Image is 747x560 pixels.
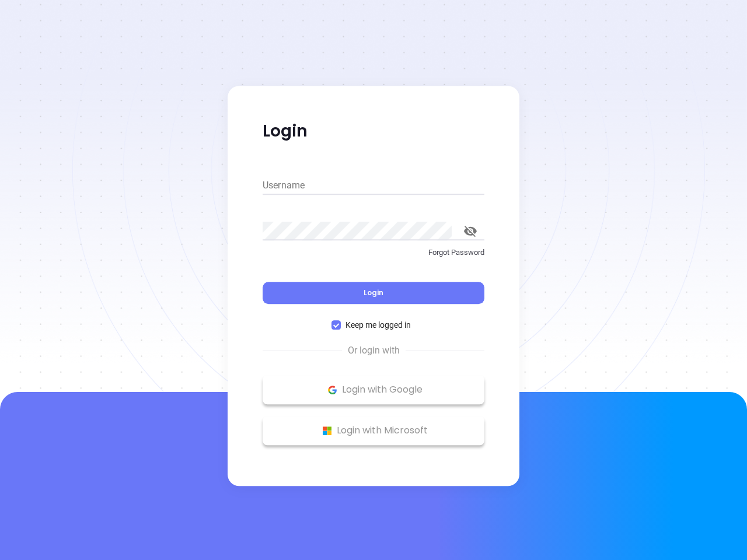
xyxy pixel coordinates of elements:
img: Microsoft Logo [320,423,334,438]
button: Login [263,282,484,304]
button: Microsoft Logo Login with Microsoft [263,416,484,445]
span: Login [364,288,383,297]
p: Login [263,121,484,142]
p: Login with Google [268,381,479,398]
a: Forgot Password [263,247,484,268]
span: Or login with [342,344,406,358]
img: Google Logo [325,383,340,397]
button: toggle password visibility [456,217,484,245]
span: Keep me logged in [341,318,416,331]
p: Forgot Password [263,247,484,258]
p: Login with Microsoft [268,422,479,439]
button: Google Logo Login with Google [263,375,484,404]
